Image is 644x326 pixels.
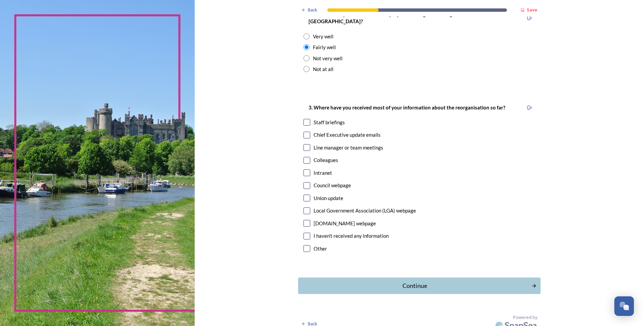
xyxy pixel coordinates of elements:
[313,33,333,40] div: Very well
[308,7,317,13] span: Back
[527,7,537,13] strong: Save
[513,314,537,321] span: Powered by
[314,144,383,152] div: Line manager or team meetings
[314,169,332,177] div: Intranet
[314,194,343,202] div: Union update
[313,65,333,73] div: Not at all
[314,119,345,126] div: Staff briefings
[314,131,381,139] div: Chief Executive update emails
[298,278,541,294] button: Continue
[313,43,336,51] div: Fairly well
[314,220,376,227] div: [DOMAIN_NAME] webpage
[302,281,528,290] div: Continue
[614,296,634,316] button: Open Chat
[309,104,505,110] strong: 3. Where have you received most of your information about the reorganisation so far?
[314,207,416,215] div: Local Government Association (LGA) webpage
[314,232,389,240] div: I haven't received any information
[314,245,327,253] div: Other
[314,182,351,189] div: Council webpage
[313,55,343,62] div: Not very well
[314,156,338,164] div: Colleagues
